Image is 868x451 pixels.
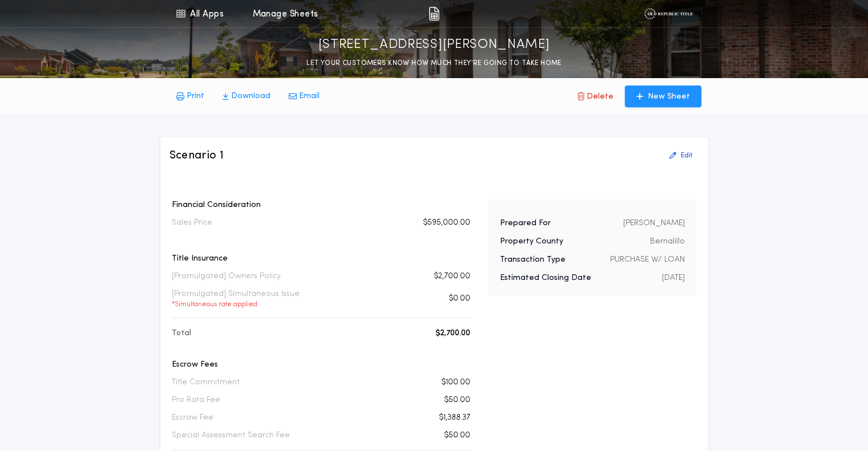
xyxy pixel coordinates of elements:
p: [DATE] [662,273,685,284]
img: img [429,7,439,21]
p: * Simultaneous rate applied [172,300,300,309]
button: Edit [663,147,699,165]
p: $2,700.00 [434,271,470,282]
p: Email [299,91,320,102]
button: Download [213,86,280,107]
p: [PERSON_NAME] [623,218,685,229]
p: Delete [587,91,613,103]
p: [Promulgated] Owners Policy [172,271,281,282]
p: Estimated Closing Date [500,273,591,284]
p: [Promulgated] Simultaneous Issue [172,289,300,309]
button: Print [167,86,213,107]
h3: Scenario 1 [169,148,224,164]
p: Escrow Fee [172,412,213,424]
p: New Sheet [648,91,690,103]
p: Escrow Fees [172,359,470,371]
p: Total [172,328,191,339]
p: Edit [681,151,692,160]
p: Title Commitment [172,377,240,388]
p: LET YOUR CUSTOMERS KNOW HOW MUCH THEY’RE GOING TO TAKE HOME [306,58,562,69]
p: $1,388.37 [439,412,470,424]
img: vs-icon [644,8,693,19]
p: Financial Consideration [172,200,470,211]
p: Download [231,91,271,102]
p: Title Insurance [172,253,470,265]
p: $50.00 [444,395,470,406]
p: Sales Price [172,217,212,229]
p: Pro Rata Fee [172,395,220,406]
p: $0.00 [449,293,470,304]
p: Special Assessment Search Fee [172,430,290,441]
p: $100.00 [441,377,470,388]
p: Transaction Type [500,254,566,266]
p: Bernalillo [650,236,685,247]
button: Delete [568,86,623,107]
p: PURCHASE W/ LOAN [610,254,685,266]
p: $595,000.00 [423,217,470,229]
button: Email [280,86,329,107]
p: $2,700.00 [435,328,470,339]
p: Print [187,91,204,102]
p: $50.00 [444,430,470,441]
p: [STREET_ADDRESS][PERSON_NAME] [318,36,550,54]
p: Property County [500,236,563,247]
button: New Sheet [625,86,701,107]
p: Prepared For [500,218,551,229]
